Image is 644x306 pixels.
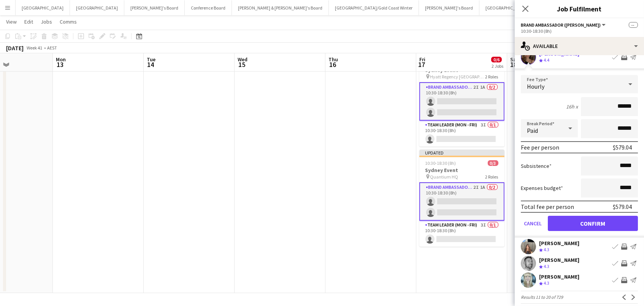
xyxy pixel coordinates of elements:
div: $579.04 [613,143,632,151]
div: Available [515,37,644,55]
span: 4.4 [544,57,549,63]
button: Brand Ambassador ([PERSON_NAME]) [521,22,607,28]
span: Jobs [41,18,52,25]
button: [PERSON_NAME] & [PERSON_NAME]'s Board [232,0,329,15]
span: Thu [328,56,338,63]
button: [GEOGRAPHIC_DATA] [70,0,124,15]
button: [GEOGRAPHIC_DATA]/[GEOGRAPHIC_DATA] [479,0,577,15]
div: 2 Jobs [492,63,503,69]
span: Hyatt Regency [GEOGRAPHIC_DATA] [430,74,485,80]
span: -- [629,22,638,28]
span: Edit [24,18,33,25]
span: 13 [55,60,66,69]
span: Wed [238,56,247,63]
app-card-role: Brand Ambassador ([PERSON_NAME])2I1A0/210:30-18:30 (8h) [419,182,504,221]
div: Fee per person [521,143,559,151]
span: 18 [509,60,519,69]
span: Paid [527,127,538,134]
span: Week 41 [25,45,44,51]
app-job-card: Updated10:30-18:30 (8h)0/3Sydney Event Quantium HQ2 RolesBrand Ambassador ([PERSON_NAME])2I1A0/21... [419,150,504,247]
a: Comms [57,17,80,27]
h3: Sydney Event [419,167,504,174]
button: [GEOGRAPHIC_DATA]/Gold Coast Winter [329,0,419,15]
span: Brand Ambassador (Mon - Fri) [521,22,601,28]
div: Updated [419,150,504,156]
span: Sat [510,56,519,63]
button: Conference Board [185,0,232,15]
div: AEST [47,45,57,51]
span: Results 11 to 20 of 729 [521,294,563,300]
app-card-role: Team Leader (Mon - Fri)3I0/110:30-18:30 (8h) [419,121,504,147]
span: 10:30-18:30 (8h) [425,160,456,166]
span: 17 [418,60,425,69]
span: 15 [236,60,247,69]
div: [DATE] [6,44,24,52]
span: 14 [146,60,155,69]
button: Cancel [521,216,545,231]
a: Jobs [38,17,55,27]
span: 4.3 [544,263,549,269]
span: 16 [327,60,338,69]
label: Subsistence [521,163,552,169]
span: View [6,18,17,25]
app-card-role: Brand Ambassador ([PERSON_NAME])2I1A0/210:30-18:30 (8h) [419,82,504,121]
div: 16h x [566,103,578,110]
span: 0/3 [488,160,498,166]
div: Total fee per person [521,203,574,210]
app-card-role: Team Leader (Mon - Fri)3I0/110:30-18:30 (8h) [419,221,504,247]
span: Mon [56,56,66,63]
span: 2 Roles [485,174,498,180]
h3: Job Fulfilment [515,4,644,14]
app-job-card: Updated10:30-18:30 (8h)0/3Sydney Event Hyatt Regency [GEOGRAPHIC_DATA]2 RolesBrand Ambassador ([P... [419,49,504,147]
button: [PERSON_NAME]'s Board [419,0,479,15]
span: 0/6 [491,57,502,62]
label: Expenses budget [521,185,563,191]
a: Edit [21,17,36,27]
span: 4.3 [544,280,549,286]
div: [PERSON_NAME] [539,273,579,280]
button: [PERSON_NAME]'s Board [124,0,185,15]
button: Confirm [548,216,638,231]
span: Quantium HQ [430,174,458,180]
button: [GEOGRAPHIC_DATA] [16,0,70,15]
a: View [3,17,20,27]
span: Comms [60,18,77,25]
span: Hourly [527,83,544,90]
span: 2 Roles [485,74,498,80]
span: 4.3 [544,247,549,252]
div: [PERSON_NAME] [539,257,579,263]
div: [PERSON_NAME] [539,240,579,247]
span: Fri [419,56,425,63]
div: $579.04 [613,203,632,210]
div: 10:30-18:30 (8h) [521,28,638,34]
span: Tue [147,56,155,63]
